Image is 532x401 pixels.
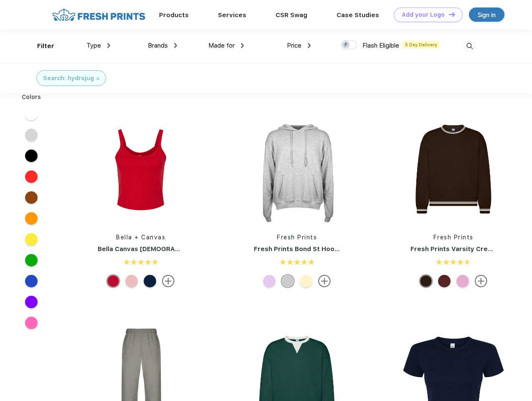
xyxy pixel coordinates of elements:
[174,43,177,48] img: dropdown.png
[96,77,99,80] img: filter_cancel.svg
[159,11,189,19] a: Products
[50,8,148,22] img: fo%20logo%202.webp
[241,114,352,225] img: func=resize&h=266
[438,275,451,287] div: Burgundy
[241,43,244,48] img: dropdown.png
[478,10,496,20] div: Sign in
[107,275,119,287] div: Solid Red Blend
[403,41,440,48] span: 5 Day Delivery
[116,234,165,241] a: Bella + Canvas
[456,275,469,287] div: Pink
[125,275,138,287] div: Solid Pink Blend
[300,275,312,287] div: Butter
[98,245,296,253] a: Bella Canvas [DEMOGRAPHIC_DATA]' Micro Ribbed Scoop Tank
[86,42,101,49] span: Type
[281,275,294,287] div: Sport Grey
[398,114,509,225] img: func=resize&h=266
[449,12,455,17] img: DT
[254,245,345,253] a: Fresh Prints Bond St Hoodie
[362,42,399,49] span: Flash Eligible
[308,43,311,48] img: dropdown.png
[43,74,94,83] div: Search: hydrojug
[277,234,317,241] a: Fresh Prints
[15,93,48,102] div: Colors
[287,42,301,49] span: Price
[463,39,476,53] img: desktop_search.svg
[37,41,54,51] div: Filter
[144,275,156,287] div: Solid Navy Blend
[402,11,445,18] div: Add your Logo
[162,275,175,287] img: more.svg
[148,42,168,49] span: Brands
[433,234,474,241] a: Fresh Prints
[420,275,432,287] div: Dark Chocolate
[410,245,508,253] a: Fresh Prints Varsity Crewneck
[469,8,504,22] a: Sign in
[263,275,276,287] div: Lilac
[107,43,110,48] img: dropdown.png
[208,42,235,49] span: Made for
[475,275,487,287] img: more.svg
[85,114,196,225] img: func=resize&h=266
[318,275,331,287] img: more.svg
